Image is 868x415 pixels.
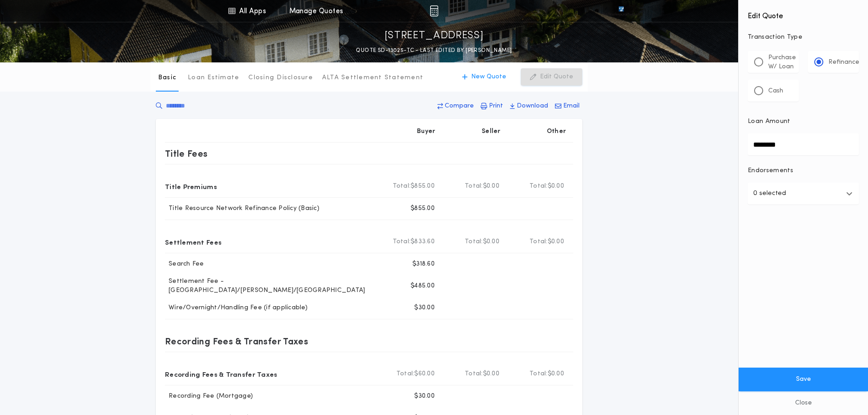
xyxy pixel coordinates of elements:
[548,369,564,379] span: $0.00
[430,5,438,16] img: img
[828,58,859,67] p: Refinance
[412,260,435,269] p: $318.60
[165,277,377,295] p: Settlement Fee - [GEOGRAPHIC_DATA]/[PERSON_NAME]/[GEOGRAPHIC_DATA]
[753,188,786,199] p: 0 selected
[529,369,548,379] b: Total:
[548,182,564,191] span: $0.00
[748,183,859,205] button: 0 selected
[411,182,435,191] span: $855.00
[548,237,564,246] span: $0.00
[396,369,415,379] b: Total:
[445,102,474,111] p: Compare
[165,146,208,161] p: Title Fees
[483,182,499,191] span: $0.00
[483,369,499,379] span: $0.00
[165,367,277,381] p: Recording Fees & Transfer Taxes
[453,68,515,86] button: New Quote
[748,33,859,42] p: Transaction Type
[158,73,176,82] p: Basic
[547,127,566,136] p: Other
[465,182,483,191] b: Total:
[529,237,548,246] b: Total:
[165,392,253,401] p: Recording Fee (Mortgage)
[411,282,435,291] p: $485.00
[552,98,582,114] button: Email
[411,237,435,246] span: $833.60
[414,369,435,379] span: $60.00
[748,5,859,22] h4: Edit Quote
[435,98,477,114] button: Compare
[393,237,411,246] b: Total:
[465,369,483,379] b: Total:
[385,29,484,43] p: [STREET_ADDRESS]
[768,53,796,72] p: Purchase W/ Loan
[417,127,435,136] p: Buyer
[563,102,580,111] p: Email
[471,72,506,82] p: New Quote
[521,68,582,86] button: Edit Quote
[540,72,573,82] p: Edit Quote
[248,73,313,82] p: Closing Disclosure
[768,87,783,96] p: Cash
[602,6,640,15] img: vs-icon
[165,179,217,194] p: Title Premiums
[165,334,308,348] p: Recording Fees & Transfer Taxes
[748,117,791,126] p: Loan Amount
[165,204,319,213] p: Title Resource Network Refinance Policy (Basic)
[748,133,859,155] input: Loan Amount
[489,102,503,111] p: Print
[748,166,859,175] p: Endorsements
[165,260,204,269] p: Search Fee
[414,303,435,313] p: $30.00
[165,303,308,313] p: Wire/Overnight/Handling Fee (if applicable)
[188,73,239,82] p: Loan Estimate
[322,73,423,82] p: ALTA Settlement Statement
[165,235,221,249] p: Settlement Fees
[739,391,868,415] button: Close
[356,46,512,55] p: QUOTE SD-13025-TC - LAST EDITED BY [PERSON_NAME]
[507,98,551,114] button: Download
[482,127,501,136] p: Seller
[483,237,499,246] span: $0.00
[517,102,548,111] p: Download
[478,98,506,114] button: Print
[414,392,435,401] p: $30.00
[393,182,411,191] b: Total:
[739,368,868,391] button: Save
[465,237,483,246] b: Total:
[529,182,548,191] b: Total:
[411,204,435,213] p: $855.00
